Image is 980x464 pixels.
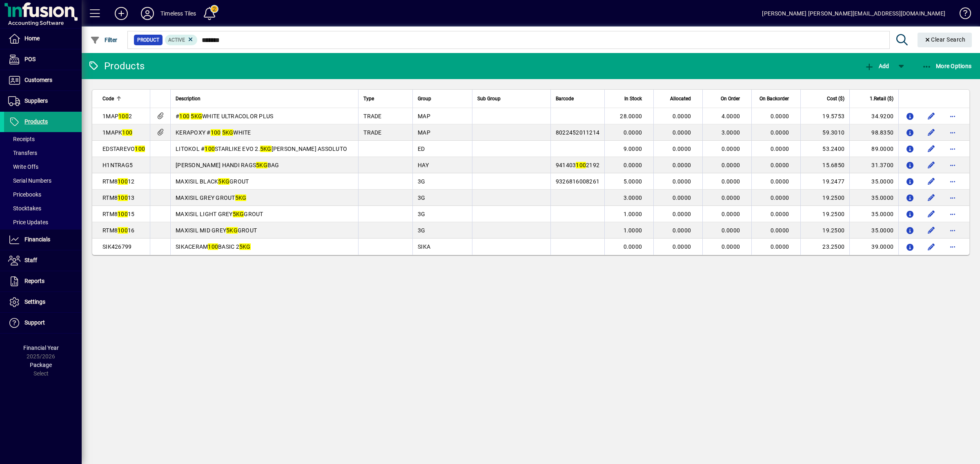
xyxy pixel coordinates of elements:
td: 35.0000 [849,190,898,206]
span: Customers [24,77,52,83]
a: Financials [4,230,82,250]
em: 100 [118,194,128,201]
em: 5KG [226,227,238,234]
span: Financial Year [23,345,59,351]
em: 100 [122,129,132,136]
span: 3.0000 [624,194,642,201]
span: 9.0000 [624,146,642,152]
span: Staff [24,257,37,263]
span: LITOKOL # STARLIKE EVO 2. [PERSON_NAME] ASSOLUTO [176,146,347,152]
span: # WHITE ULTRACOLOR PLUS [176,113,273,119]
span: MAXISIL LIGHT GREY GROUT [176,211,263,217]
span: Price Updates [8,219,48,225]
span: 0.0000 [722,227,740,234]
td: 19.2477 [800,173,849,190]
span: Serial Numbers [8,177,51,184]
button: More options [946,175,959,188]
span: Transfers [8,150,37,156]
span: SIKACERAM BASIC 2 [176,243,251,250]
span: Barcode [556,94,574,103]
button: Edit [925,142,938,155]
span: RTM8 16 [102,227,134,234]
em: 5KG [222,129,234,136]
span: Code [102,94,114,103]
td: 39.0000 [849,239,898,255]
span: Group [418,94,431,103]
a: Receipts [4,132,82,146]
a: Support [4,313,82,333]
em: 100 [179,113,189,119]
span: 28.0000 [620,113,642,119]
span: MAP [418,129,430,136]
a: Stocktakes [4,201,82,215]
span: Package [30,362,52,368]
div: Type [363,94,408,103]
span: Reports [24,278,45,284]
span: 0.0000 [722,146,740,152]
td: 34.9200 [849,108,898,124]
em: 5KG [191,113,202,119]
td: 19.2500 [800,206,849,222]
span: 0.0000 [673,162,691,168]
span: MAP [418,113,430,119]
a: Pricebooks [4,188,82,201]
span: 0.0000 [771,146,789,152]
div: Timeless Tiles [160,7,196,20]
button: More options [946,159,959,172]
em: 100 [205,146,215,152]
span: Support [24,319,45,326]
span: 1.0000 [624,211,642,217]
button: Edit [925,224,938,237]
button: More options [946,126,959,139]
em: 5KG [256,162,267,168]
span: EDSTAREVO [102,146,145,152]
span: 0.0000 [673,227,691,234]
span: 9326816008261 [556,178,599,185]
span: 0.0000 [673,211,691,217]
a: Reports [4,271,82,292]
button: Profile [134,6,160,21]
span: Pricebooks [8,191,41,198]
span: Add [864,63,889,69]
a: Knowledge Base [953,2,970,28]
span: 0.0000 [722,211,740,217]
em: 100 [211,129,221,136]
button: Add [862,59,891,73]
span: On Order [721,94,740,103]
button: More options [946,110,959,123]
span: H1NTRAG5 [102,162,133,168]
span: 0.0000 [673,178,691,185]
span: 0.0000 [771,227,789,234]
span: Description [176,94,200,103]
td: 31.3700 [849,157,898,173]
span: ED [418,146,425,152]
em: 5KG [233,211,244,217]
a: Transfers [4,146,82,160]
span: Financials [24,236,50,243]
td: 19.2500 [800,222,849,239]
button: More options [946,142,959,155]
span: Products [24,118,48,125]
button: More options [946,191,959,204]
td: 89.0000 [849,141,898,157]
em: 100 [118,211,128,217]
span: Type [363,94,374,103]
em: 100 [576,162,586,168]
a: Staff [4,250,82,271]
span: [PERSON_NAME] HANDI RAGS BAG [176,162,279,168]
span: 941403 2192 [556,162,599,168]
span: 0.0000 [673,129,691,136]
span: 4.0000 [722,113,740,119]
td: 35.0000 [849,173,898,190]
button: Edit [925,110,938,123]
span: MAXISIL MID GREY GROUT [176,227,257,234]
td: 53.2400 [800,141,849,157]
button: Add [108,6,134,21]
span: Sub Group [477,94,501,103]
span: Stocktakes [8,205,41,212]
span: Write Offs [8,164,38,170]
div: Barcode [556,94,599,103]
span: 1.0000 [624,227,642,234]
span: SIKA [418,243,430,250]
span: 0.0000 [771,178,789,185]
